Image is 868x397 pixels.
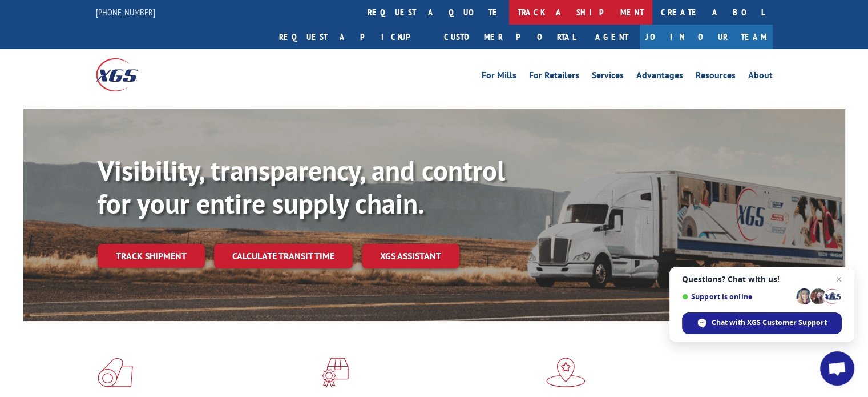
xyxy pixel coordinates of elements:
a: Customer Portal [435,25,584,49]
a: [PHONE_NUMBER] [96,6,155,18]
a: Agent [584,25,640,49]
a: XGS ASSISTANT [362,244,459,268]
a: Request a pickup [271,25,435,49]
a: Resources [696,71,736,83]
a: Services [592,71,624,83]
a: Join Our Team [640,25,773,49]
img: xgs-icon-total-supply-chain-intelligence-red [98,358,133,387]
a: Advantages [636,71,683,83]
span: Close chat [832,272,846,286]
a: For Retailers [529,71,579,83]
div: Open chat [820,351,854,386]
b: Visibility, transparency, and control for your entire supply chain. [98,153,505,221]
span: Support is online [682,292,792,301]
img: xgs-icon-flagship-distribution-model-red [546,358,586,387]
img: xgs-icon-focused-on-flooring-red [322,358,349,387]
span: Chat with XGS Customer Support [712,318,827,328]
div: Chat with XGS Customer Support [682,312,842,334]
a: Calculate transit time [214,244,353,268]
a: For Mills [482,71,516,83]
a: Track shipment [98,244,205,268]
span: Questions? Chat with us! [682,275,842,284]
a: About [748,71,773,83]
